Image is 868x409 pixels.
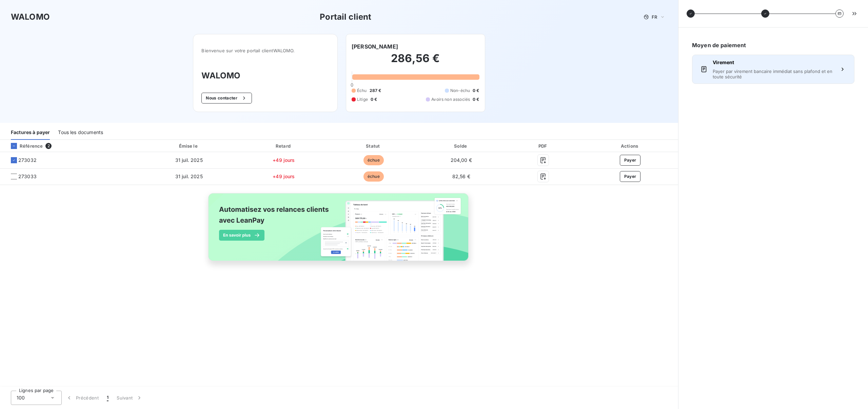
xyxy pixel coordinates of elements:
span: +49 jours [273,157,295,163]
span: FR [652,14,657,20]
button: Nous contacter [201,93,252,104]
span: Échu [357,88,367,94]
span: 31 juil. 2025 [175,173,203,179]
div: Actions [584,143,677,149]
span: échue [363,171,384,182]
div: Référence [5,143,43,149]
span: 31 juil. 2025 [175,157,203,163]
h2: 286,56 € [352,52,479,72]
span: 273033 [18,173,37,180]
div: Tous les documents [58,126,103,140]
span: Non-échu [450,88,470,94]
span: 2 [45,143,52,149]
span: +49 jours [273,173,295,179]
span: 0 [351,82,353,88]
div: PDF [506,143,581,149]
span: 0 € [473,88,479,94]
div: Solde [419,143,503,149]
span: Avoirs non associés [431,96,470,103]
button: 1 [103,391,113,405]
div: Statut [331,143,417,149]
span: échue [363,155,384,165]
h6: [PERSON_NAME] [352,42,398,51]
h6: Moyen de paiement [692,41,854,49]
span: Litige [357,96,368,103]
h3: WALOMO [201,70,329,82]
button: Suivant [113,391,147,405]
button: Précédent [62,391,103,405]
h3: WALOMO [11,11,50,23]
span: 287 € [370,88,381,94]
span: 204,00 € [451,157,472,163]
span: 273032 [18,157,37,164]
span: Payer par virement bancaire immédiat sans plafond et en toute sécurité [713,69,834,79]
span: 0 € [371,96,377,103]
span: 0 € [473,96,479,103]
span: 1 [107,394,108,401]
button: Payer [620,171,641,182]
div: Retard [240,143,328,149]
span: 100 [17,394,25,401]
button: Payer [620,155,641,166]
span: Virement [713,59,834,66]
span: 82,56 € [452,173,470,179]
h3: Portail client [320,11,371,23]
div: Factures à payer [11,126,50,140]
span: Bienvenue sur votre portail client WALOMO . [201,48,329,53]
img: banner [202,189,476,273]
div: Émise le [141,143,237,149]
